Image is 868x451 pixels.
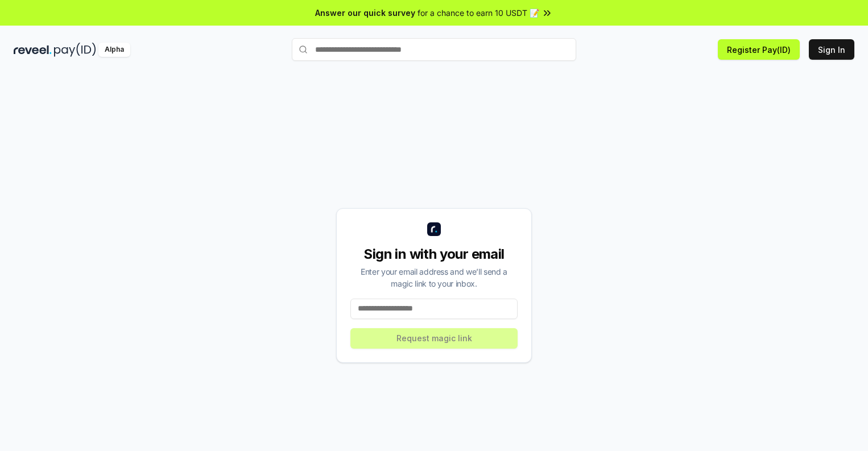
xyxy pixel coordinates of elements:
img: logo_small [427,222,441,236]
span: Answer our quick survey [315,7,415,19]
button: Sign In [809,39,854,60]
div: Alpha [98,43,130,57]
button: Register Pay(ID) [718,39,800,60]
img: pay_id [54,43,96,57]
img: reveel_dark [14,43,52,57]
div: Sign in with your email [350,245,518,263]
div: Enter your email address and we’ll send a magic link to your inbox. [350,266,518,289]
span: for a chance to earn 10 USDT 📝 [418,7,539,19]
